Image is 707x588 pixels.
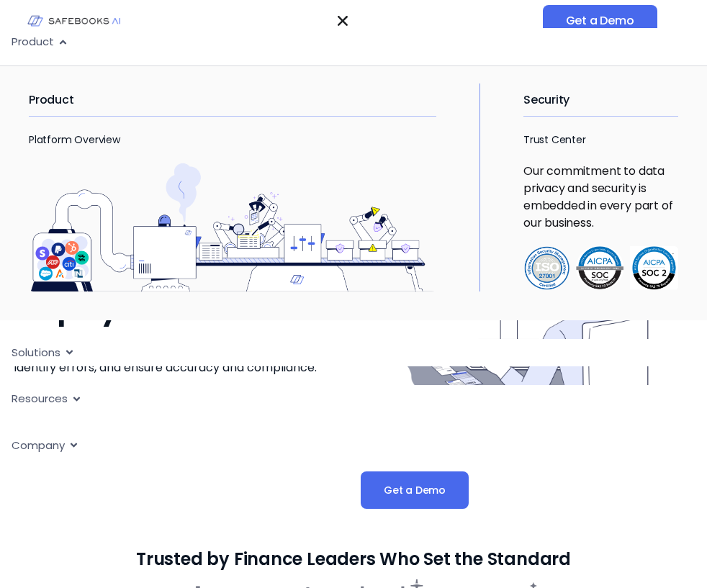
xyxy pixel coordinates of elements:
p: Our commitment to data privacy and security is embedded in every part of our business. [523,163,678,232]
span: Resources [12,391,68,407]
span: Company [12,438,65,454]
span: Get a Demo [384,483,446,497]
h2: Security [523,83,678,116]
a: Trust Center [523,132,586,147]
span: Get a Demo [566,14,634,28]
nav: Menu [143,14,542,28]
a: Get a Demo [361,471,469,509]
span: Solutions [12,345,60,361]
button: Menu Toggle [336,14,350,28]
span: Product [12,34,54,50]
a: Platform Overview [29,132,120,147]
h2: Product [29,83,436,116]
a: Get a Demo [543,5,657,37]
h2: Trusted by Finance Leaders Who Set the Standard [136,552,571,566]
